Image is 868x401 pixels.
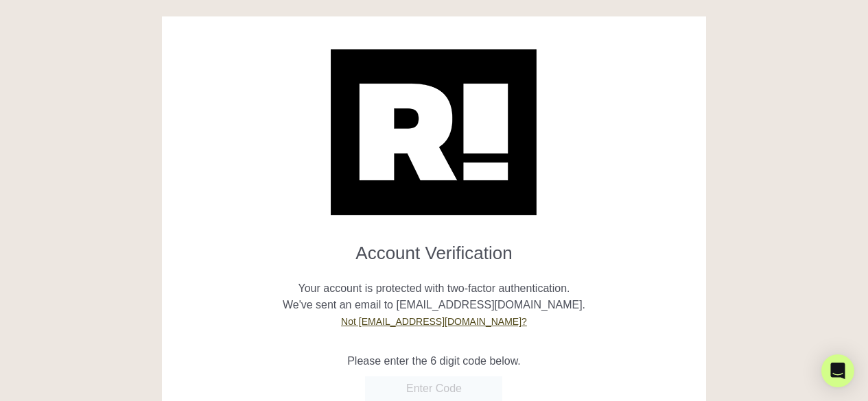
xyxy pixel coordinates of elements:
[365,376,502,401] input: Enter Code
[172,264,696,330] p: Your account is protected with two-factor authentication. We've sent an email to [EMAIL_ADDRESS][...
[341,316,527,327] a: Not [EMAIL_ADDRESS][DOMAIN_NAME]?
[331,49,537,215] img: Retention.com
[172,353,696,369] p: Please enter the 6 digit code below.
[821,354,854,387] div: Open Intercom Messenger
[172,232,696,264] h1: Account Verification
